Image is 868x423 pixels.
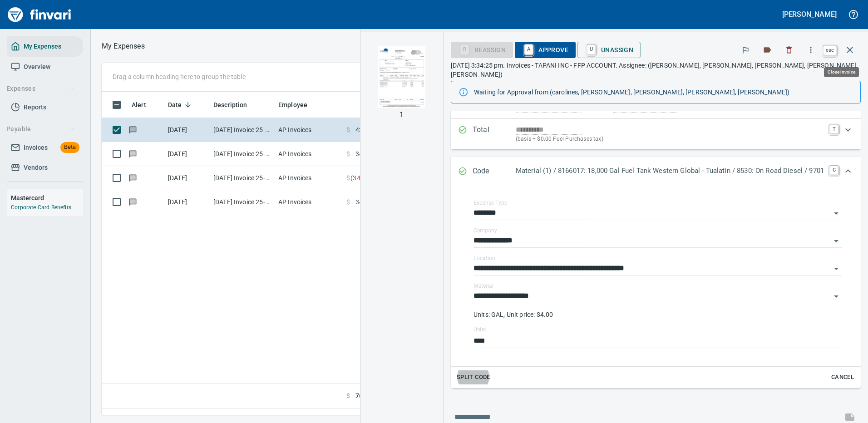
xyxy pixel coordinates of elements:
[830,262,843,275] button: Open
[830,290,843,303] button: Open
[164,190,210,214] td: [DATE]
[451,157,861,187] div: Expand
[355,125,385,134] span: 42,266.34
[11,204,71,211] a: Corporate Card Benefits
[24,162,48,173] span: Vendors
[24,142,48,153] span: Invoices
[474,84,853,100] div: Waiting for Approval from (carolines, [PERSON_NAME], [PERSON_NAME], [PERSON_NAME], [PERSON_NAME])
[132,99,158,110] span: Alert
[346,125,350,134] span: $
[829,124,838,133] a: T
[473,228,497,233] label: Company
[735,40,755,60] button: Flag
[355,197,385,207] span: 34,615.47
[782,10,837,19] h5: [PERSON_NAME]
[275,166,343,190] td: AP Invoices
[585,42,633,58] span: Unassign
[24,41,61,52] span: My Expenses
[828,370,857,384] button: Cancel
[7,36,83,57] a: My Expenses
[168,99,194,110] span: Date
[577,42,641,58] button: UUnassign
[757,40,777,60] button: Labels
[522,42,568,58] span: Approve
[823,45,837,55] a: esc
[11,193,83,203] h6: Mastercard
[587,44,596,54] a: U
[524,44,533,54] a: A
[830,207,843,220] button: Open
[7,57,83,77] a: Overview
[24,102,46,113] span: Reports
[164,142,210,166] td: [DATE]
[213,99,247,110] span: Description
[128,175,138,181] span: Has messages
[371,46,433,108] img: Page 1
[3,80,79,97] button: Expenses
[210,118,275,142] td: [DATE] Invoice 25-492035 from Associated Petroleum Products Inc (APP) (1-23098)
[164,118,210,142] td: [DATE]
[164,166,210,190] td: [DATE]
[830,372,855,383] span: Cancel
[473,283,493,289] label: Material
[801,40,821,60] button: More
[515,42,576,58] button: AApprove
[355,391,385,401] span: 76,961.61
[210,166,275,190] td: [DATE] Invoice 25-485103C from Associated Petroleum Products Inc (APP) (1-23098)
[355,149,385,158] span: 34,695.27
[451,45,513,53] div: Reassign
[473,310,842,319] p: Units: GAL, Unit price: $4.00
[128,127,138,133] span: Has messages
[516,166,824,176] p: Material (1) / 8166017: 18,000 Gal Fuel Tank Western Global - Tualatin / 8530: On Road Diesel / 9701
[516,135,824,144] p: (basis + $0.00 Fuel Purchases tax)
[346,149,350,158] span: $
[779,40,799,60] button: Discard
[3,121,79,138] button: Payable
[454,370,493,384] button: Split Code
[473,166,516,177] p: Code
[346,197,350,207] span: $
[275,118,343,142] td: AP Invoices
[829,166,838,175] a: C
[780,7,839,21] button: [PERSON_NAME]
[102,41,145,52] p: My Expenses
[346,173,350,182] span: $
[451,119,861,149] div: Expand
[350,99,385,110] span: Amount
[6,123,75,135] span: Payable
[275,142,343,166] td: AP Invoices
[24,61,50,73] span: Overview
[451,187,861,388] div: Expand
[132,99,146,110] span: Alert
[457,372,490,383] span: Split Code
[451,61,861,79] p: [DATE] 3:34:25 pm. Invoices - TAPANI INC - FFP ACCOUNT. Assignee: ([PERSON_NAME], [PERSON_NAME], ...
[278,99,319,110] span: Employee
[6,83,75,94] span: Expenses
[7,157,83,178] a: Vendors
[7,97,83,118] a: Reports
[278,99,307,110] span: Employee
[275,190,343,214] td: AP Invoices
[210,142,275,166] td: [DATE] Invoice 25-485103A from Associated Petroleum Products Inc (APP) (1-23098)
[830,235,843,247] button: Open
[7,138,83,158] a: InvoicesBeta
[346,391,350,401] span: $
[473,124,516,144] p: Total
[473,256,495,261] label: Location
[5,4,74,25] img: Finvari
[399,109,404,120] p: 1
[113,72,246,81] p: Drag a column heading here to group the table
[473,200,507,206] label: Expense Type
[128,199,138,205] span: Has messages
[213,99,259,110] span: Description
[168,99,182,110] span: Date
[128,151,138,157] span: Has messages
[102,41,145,52] nav: breadcrumb
[210,190,275,214] td: [DATE] Invoice 25-485103 from Associated Petroleum Products Inc (APP) (1-23098)
[60,142,79,152] span: Beta
[350,173,385,182] span: ( 34,615.47 )
[473,327,486,332] label: Units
